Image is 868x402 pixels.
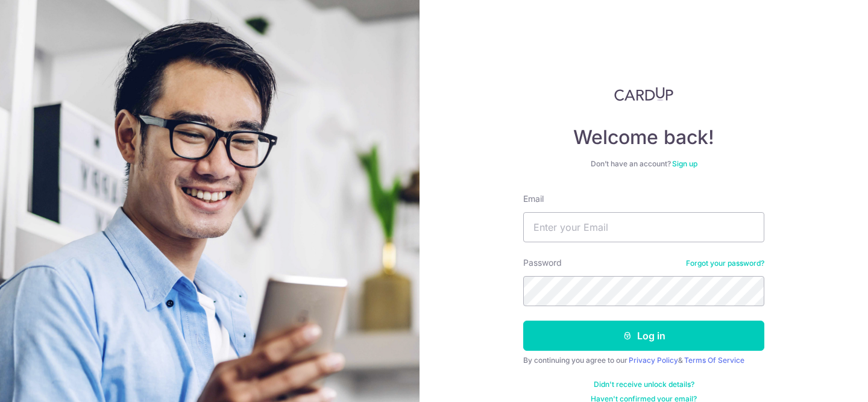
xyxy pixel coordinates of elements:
h4: Welcome back! [523,125,764,149]
a: Didn't receive unlock details? [594,380,694,389]
label: Password [523,257,562,269]
img: CardUp Logo [614,87,673,101]
a: Forgot your password? [686,259,764,268]
a: Terms Of Service [684,356,744,365]
input: Enter your Email [523,212,764,242]
div: Don’t have an account? [523,159,764,169]
label: Email [523,193,544,205]
div: By continuing you agree to our & [523,356,764,365]
a: Sign up [672,159,697,168]
button: Log in [523,321,764,351]
a: Privacy Policy [629,356,678,365]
